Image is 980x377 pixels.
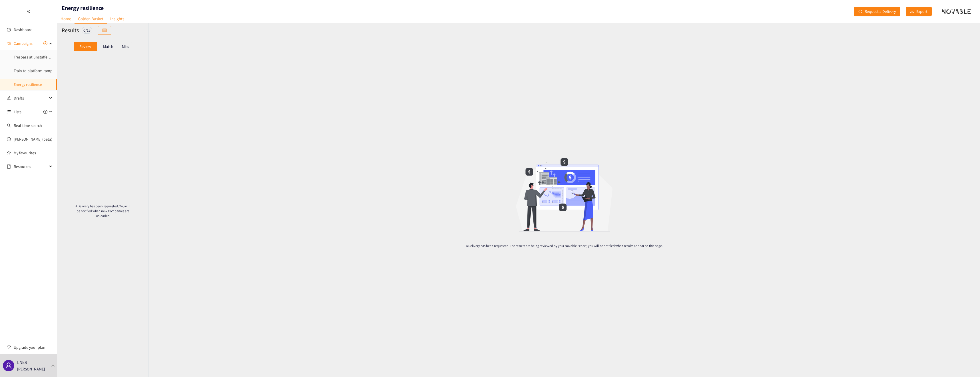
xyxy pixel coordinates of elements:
[14,68,53,73] a: Train to platform ramp
[62,26,79,34] h2: Results
[17,366,45,372] p: [PERSON_NAME]
[7,110,11,114] span: unordered-list
[951,350,980,377] iframe: Chat Widget
[14,92,47,104] span: Drafts
[14,106,21,117] span: Lists
[5,362,12,369] span: user
[98,26,111,35] button: table
[122,44,129,49] p: Miss
[43,110,47,114] span: plus-circle
[14,54,64,60] a: Trespass at unstaffed stations
[14,161,47,172] span: Resources
[27,9,31,13] span: double-left
[14,82,42,87] a: Energy resilience
[910,9,914,14] span: download
[14,27,33,32] a: Dashboard
[103,44,113,49] p: Match
[107,14,128,23] a: Insights
[43,41,47,45] span: plus-circle
[7,96,11,100] span: edit
[318,243,810,248] p: A Delivery has been requested. The results are being reviewed by your Novable Expert, you will be...
[858,9,862,14] span: redo
[7,165,11,169] span: book
[14,38,33,49] span: Campaigns
[82,27,92,34] div: 0 / 15
[62,4,104,12] h1: Energy resilience
[14,123,42,128] a: Real-time search
[14,147,53,159] a: My favourites
[79,44,91,49] p: Review
[854,7,900,16] button: redoRequest a Delivery
[57,14,75,23] a: Home
[916,8,927,15] span: Export
[865,8,896,15] span: Request a Delivery
[75,204,130,218] p: A Delivery has been requested. You will be notified when new Companies are uploaded
[14,137,52,142] a: [PERSON_NAME] (beta)
[17,359,27,366] p: LNER
[7,345,11,349] span: trophy
[906,7,932,16] button: downloadExport
[7,41,11,45] span: sound
[14,342,53,353] span: Upgrade your plan
[75,14,107,24] a: Golden Basket
[103,28,107,33] span: table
